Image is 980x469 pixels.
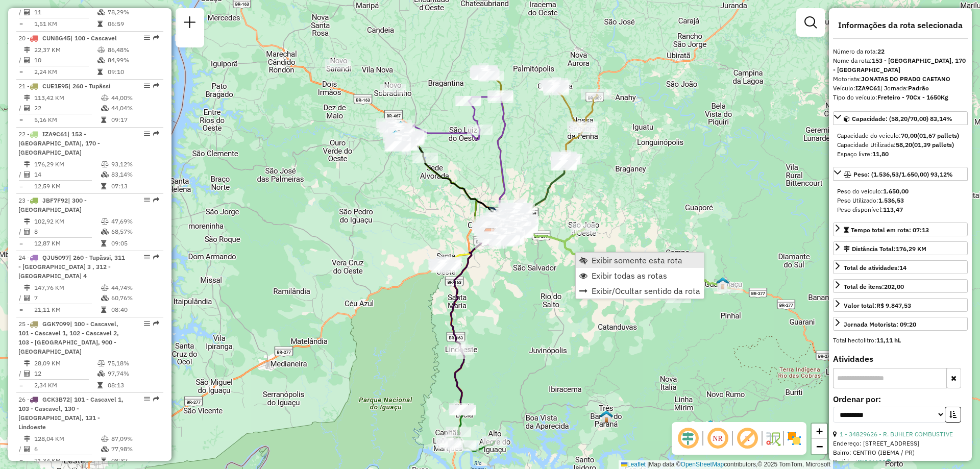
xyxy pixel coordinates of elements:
label: Ordenar por: [833,393,968,405]
td: 176,29 KM [34,159,101,169]
td: = [18,238,23,249]
div: Atividade não roteirizada - NEUZA GIACOMINI [325,59,351,69]
em: Rota exportada [153,197,159,203]
td: 5,16 KM [34,115,101,125]
td: 75,18% [107,358,159,368]
i: Distância Total [24,95,30,101]
i: % de utilização da cubagem [97,371,105,377]
i: Total de Atividades [24,229,30,235]
strong: 113,47 [883,206,903,213]
i: % de utilização da cubagem [101,105,109,111]
td: = [18,456,23,466]
span: CUN8G45 [42,34,70,42]
i: Total de Atividades [24,57,30,63]
td: / [18,368,23,379]
td: 06:59 [107,19,159,29]
em: Rota exportada [153,35,159,41]
a: 09136511 [857,458,891,465]
em: Rota exportada [153,254,159,260]
td: / [18,55,23,65]
span: | [647,461,649,468]
span: | Jornada: [880,84,929,92]
td: 1,51 KM [34,19,97,29]
td: 78,29% [107,7,159,17]
strong: 58,20 [896,141,912,149]
a: Capacidade: (58,20/70,00) 83,14% [833,111,968,125]
div: Endereço: [STREET_ADDRESS] [833,439,968,448]
div: Atividade não roteirizada - MARTA BORGES DA SILV [476,221,502,232]
td: 12 [34,368,97,379]
span: 26 - [18,396,124,431]
i: Total de Atividades [24,295,30,301]
em: Opções [144,197,150,203]
em: Rota exportada [153,131,159,137]
div: Valor total: [844,301,911,310]
div: Peso: (1.536,53/1.650,00) 93,12% [833,183,968,218]
td: / [18,444,23,454]
span: GGK7099 [42,320,70,328]
h4: Atividades [833,354,968,364]
td: / [18,103,23,113]
div: Bairro: CENTRO (IBEMA / PR) [833,448,968,457]
td: = [18,380,23,390]
td: 12,59 KM [34,181,101,191]
em: Opções [144,83,150,89]
td: 28,09 KM [34,358,97,368]
strong: 22 [877,47,885,55]
td: 6 [34,444,101,454]
span: | 101 - Cascavel 1, 103 - Cascavel, 130 - [GEOGRAPHIC_DATA], 131 - Lindoeste [18,396,124,431]
span: 176,29 KM [896,245,926,253]
div: Jornada Motorista: 09:20 [844,320,916,329]
span: 23 - [18,196,87,213]
em: Opções [144,131,150,137]
i: % de utilização da cubagem [97,57,105,63]
strong: JONATAS DO PRADO CAETANO [861,75,950,83]
img: Exibir/Ocultar setores [786,430,802,447]
a: Jornada Motorista: 09:20 [833,317,968,331]
strong: Padrão [908,84,929,92]
a: 1 - 34829626 - R. BUHLER COMBUSTIVE [840,430,953,438]
span: 22 - [18,130,100,156]
span: GCK3B72 [42,396,70,403]
td: 87,09% [111,434,159,444]
span: Exibir todas as rotas [592,271,667,280]
i: % de utilização do peso [101,436,109,442]
i: % de utilização da cubagem [101,171,109,178]
td: 102,92 KM [34,216,101,227]
span: | 100 - Cascavel, 101 - Cascavel 1, 102 - Cascavel 2, 103 - [GEOGRAPHIC_DATA], 900 - [GEOGRAPHIC_... [18,320,119,355]
td: 08:37 [111,456,159,466]
td: = [18,181,23,191]
img: 703 UDC Light Toledo [394,120,407,134]
strong: 202,00 [884,283,904,290]
i: Tempo total em rota [101,307,106,313]
td: 7 [34,293,101,303]
td: 44,04% [111,103,159,113]
strong: 11,80 [872,150,889,158]
li: Exibir/Ocultar sentido da rota [576,283,704,299]
img: Quedas do Iguaçu [704,419,717,433]
td: 97,74% [107,368,159,379]
span: Peso do veículo: [837,187,909,195]
td: 21,34 KM [34,456,101,466]
i: Distância Total [24,285,30,291]
div: Número da rota: [833,47,968,56]
strong: IZA9C61 [855,84,880,92]
span: JBF7F92 [42,196,68,204]
a: Valor total:R$ 9.847,53 [833,298,968,312]
li: Exibir somente esta rota [576,253,704,268]
td: / [18,169,23,180]
i: Tempo total em rota [101,240,106,246]
i: Distância Total [24,218,30,225]
i: Total de Atividades [24,446,30,452]
em: Rota exportada [153,396,159,402]
span: | 300 - [GEOGRAPHIC_DATA] [18,196,87,213]
i: Tempo total em rota [101,183,106,189]
i: % de utilização da cubagem [101,446,109,452]
i: Total de Atividades [24,105,30,111]
td: 47,69% [111,216,159,227]
em: Opções [144,254,150,260]
td: 12,87 KM [34,238,101,249]
div: Espaço livre: [837,150,964,159]
span: Tempo total em rota: 07:13 [851,226,929,234]
a: Total de itens:202,00 [833,279,968,293]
